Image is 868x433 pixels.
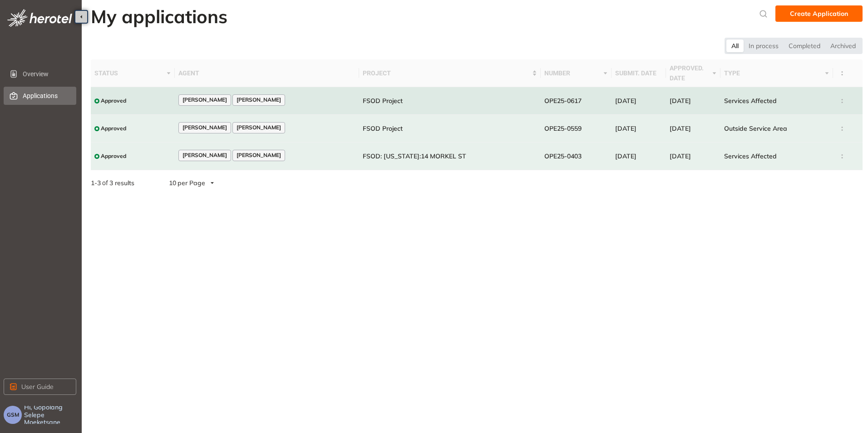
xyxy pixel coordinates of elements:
span: Hi, Gopolang Selepe Moeketsane [24,403,78,426]
div: Archived [825,39,861,52]
th: status [91,59,175,87]
span: Outside Service Area [724,124,787,133]
button: GSM [4,406,22,424]
span: [PERSON_NAME] [237,152,281,158]
span: FSOD Project [363,97,403,105]
span: 3 results [109,179,134,187]
span: project [363,68,530,78]
span: [PERSON_NAME] [182,152,227,158]
div: of [76,178,149,188]
th: project [359,59,541,87]
th: type [720,59,833,87]
th: agent [175,59,359,87]
h2: My applications [91,5,227,27]
span: Create Application [790,9,848,19]
span: [PERSON_NAME] [237,97,281,103]
span: Services Affected [724,97,777,105]
span: Approved [101,125,126,132]
span: [PERSON_NAME] [237,124,281,131]
span: Approved [101,98,126,104]
th: number [541,59,612,87]
span: status [94,68,164,78]
button: Create Application [775,5,863,22]
span: OPE25-0559 [544,124,582,133]
span: FSOD Project [363,124,403,133]
th: submit. date [612,59,666,87]
span: number [544,68,601,78]
span: [DATE] [670,124,691,133]
span: OPE25-0403 [544,152,582,160]
span: [DATE] [615,152,636,160]
span: Overview [23,65,69,83]
span: [DATE] [615,124,636,133]
div: Completed [784,39,825,52]
span: [PERSON_NAME] [182,97,227,103]
span: type [724,68,822,78]
span: User Guide [21,382,54,392]
span: FSOD: [US_STATE]:14 MORKEL ST [363,152,466,160]
span: Services Affected [724,152,777,160]
th: approved. date [666,59,720,87]
span: Approved [101,153,126,159]
span: [DATE] [615,97,636,105]
button: User Guide [4,379,76,395]
span: [PERSON_NAME] [182,124,227,131]
div: In process [744,39,784,52]
span: Applications [23,87,69,105]
span: GSM [7,412,19,418]
span: OPE25-0617 [544,97,582,105]
span: [DATE] [670,97,691,105]
span: approved. date [670,63,710,83]
span: [DATE] [670,152,691,160]
strong: 1 - 3 [91,179,101,187]
div: All [726,39,744,52]
img: logo [7,9,72,27]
